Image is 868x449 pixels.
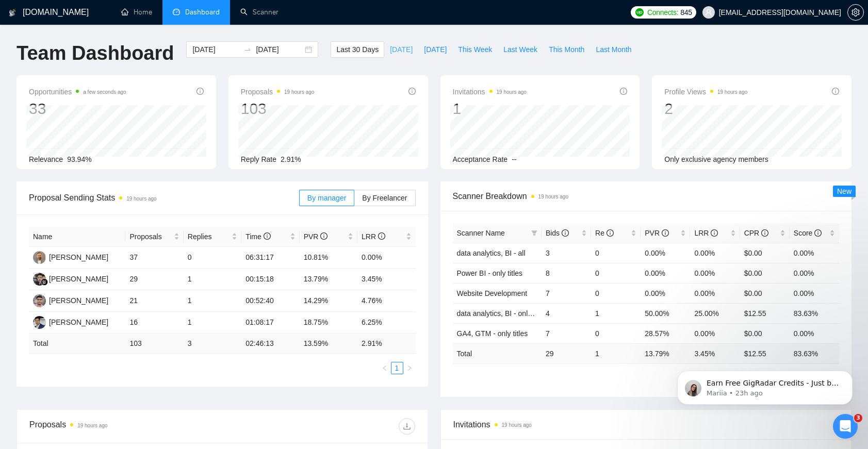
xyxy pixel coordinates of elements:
[591,283,641,303] td: 0
[542,243,591,263] td: 3
[33,251,46,264] img: SK
[29,191,299,204] span: Proposal Sending Stats
[457,249,526,257] a: data analytics, BI - all
[188,231,230,242] span: Replies
[33,318,108,326] a: AU[PERSON_NAME]
[635,8,644,16] img: upwork-logo.png
[848,8,863,16] span: setting
[300,312,357,334] td: 18.75%
[502,422,532,428] time: 19 hours ago
[121,8,152,16] a: homeHome
[241,312,299,334] td: 01:08:17
[740,243,790,263] td: $0.00
[542,283,591,303] td: 7
[690,243,740,263] td: 0.00%
[542,323,591,343] td: 7
[607,229,614,237] span: info-circle
[125,227,183,247] th: Proposals
[641,283,690,303] td: 0.00%
[837,187,851,195] span: New
[453,155,508,163] span: Acceptance Rate
[125,290,183,312] td: 21
[854,414,862,422] span: 3
[790,303,839,323] td: 83.63%
[641,323,690,343] td: 28.57%
[690,283,740,303] td: 0.00%
[49,273,108,285] div: [PERSON_NAME]
[300,290,357,312] td: 14.29%
[664,155,768,163] span: Only exclusive agency members
[241,269,299,290] td: 00:15:18
[790,243,839,263] td: 0.00%
[184,227,241,247] th: Replies
[680,7,692,18] span: 845
[591,263,641,283] td: 0
[29,99,126,119] div: 33
[529,225,539,241] span: filter
[284,89,314,95] time: 19 hours ago
[241,290,299,312] td: 00:52:40
[357,290,415,312] td: 4.76%
[641,343,690,363] td: 13.79 %
[664,86,747,98] span: Profile Views
[281,155,301,163] span: 2.91%
[549,44,584,55] span: This Month
[300,269,357,290] td: 13.79%
[184,312,241,334] td: 1
[497,89,527,95] time: 19 hours ago
[49,295,108,306] div: [PERSON_NAME]
[125,269,183,290] td: 29
[457,329,528,338] a: GA4, GTM - only titles
[300,334,357,354] td: 13.59 %
[591,243,641,263] td: 0
[391,362,403,374] li: 1
[336,44,379,55] span: Last 30 Days
[790,263,839,283] td: 0.00%
[67,155,91,163] span: 93.94%
[591,343,641,363] td: 1
[740,303,790,323] td: $12.55
[531,230,537,236] span: filter
[794,229,822,237] span: Score
[184,269,241,290] td: 1
[847,8,864,16] a: setting
[29,227,125,247] th: Name
[690,303,740,323] td: 25.00%
[29,155,63,163] span: Relevance
[690,263,740,283] td: 0.00%
[740,263,790,283] td: $0.00
[418,41,452,58] button: [DATE]
[264,232,271,240] span: info-circle
[33,274,108,282] a: IA[PERSON_NAME]
[382,365,388,371] span: left
[33,253,108,261] a: SK[PERSON_NAME]
[847,4,864,21] button: setting
[49,317,108,328] div: [PERSON_NAME]
[538,194,568,199] time: 19 hours ago
[452,41,498,58] button: This Week
[357,312,415,334] td: 6.25%
[307,194,346,202] span: By manager
[240,8,279,16] a: searchScanner
[595,229,614,237] span: Re
[647,7,678,18] span: Connects:
[664,99,747,119] div: 2
[591,303,641,323] td: 1
[125,334,183,354] td: 103
[453,86,527,98] span: Invitations
[457,229,505,237] span: Scanner Name
[641,263,690,283] td: 0.00%
[243,45,252,54] span: swap-right
[457,309,548,318] a: data analytics, BI - only titles
[832,88,839,95] span: info-circle
[390,44,413,55] span: [DATE]
[833,414,858,439] iframe: Intercom live chat
[241,99,315,119] div: 103
[9,5,16,21] img: logo
[403,362,416,374] li: Next Page
[184,334,241,354] td: 3
[184,247,241,269] td: 0
[690,343,740,363] td: 3.45 %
